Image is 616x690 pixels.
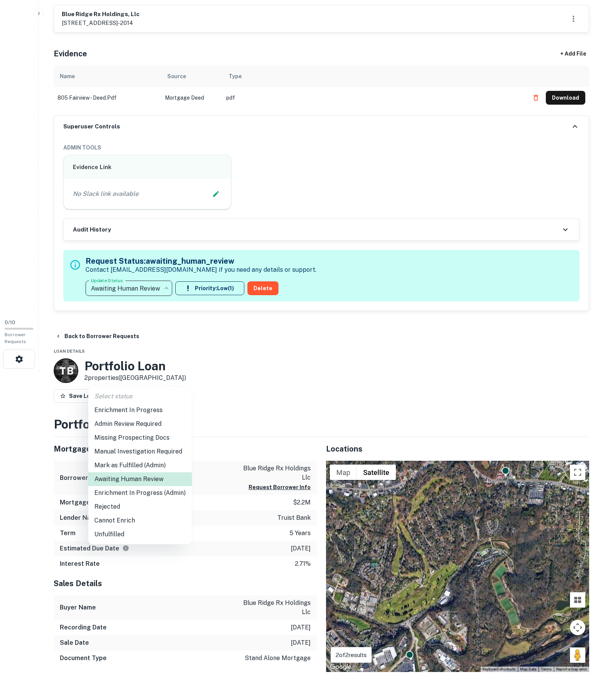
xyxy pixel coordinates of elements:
[88,445,192,458] li: Manual Investigation Required
[88,417,192,431] li: Admin Review Required
[88,472,192,486] li: Awaiting Human Review
[88,403,192,417] li: Enrichment In Progress
[578,629,616,665] iframe: Chat Widget
[88,527,192,541] li: Unfulfilled
[88,431,192,445] li: Missing Prospecting Docs
[88,458,192,472] li: Mark as Fulfilled (Admin)
[88,514,192,527] li: Cannot Enrich
[88,486,192,500] li: Enrichment In Progress (Admin)
[88,500,192,514] li: Rejected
